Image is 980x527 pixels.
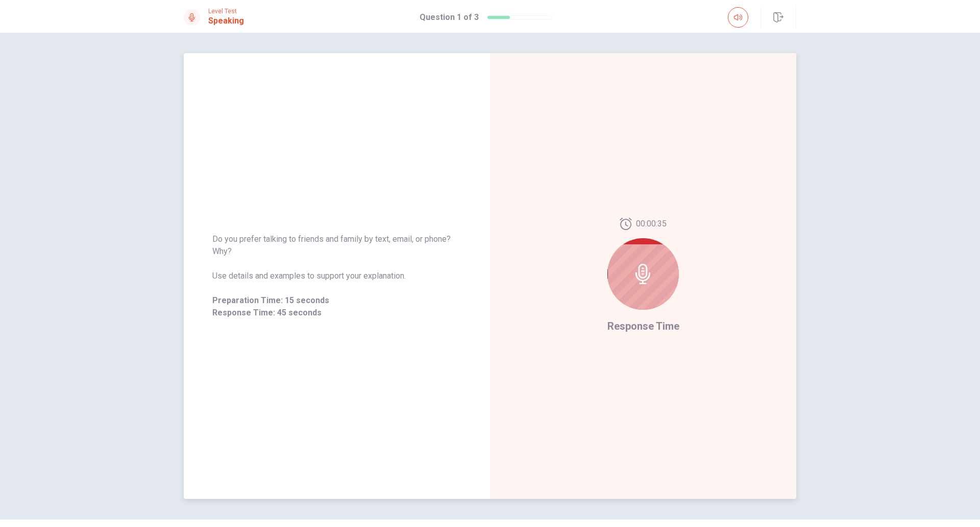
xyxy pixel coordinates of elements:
span: Response Time: 45 seconds [212,307,461,319]
span: Use details and examples to support your explanation. [212,270,461,282]
span: Level Test [208,8,244,15]
span: Do you prefer talking to friends and family by text, email, or phone? Why? [212,233,461,258]
h1: Speaking [208,15,244,27]
h1: Question 1 of 3 [420,11,479,24]
span: Preparation Time: 15 seconds [212,294,461,307]
span: 00:00:35 [636,218,667,230]
span: Response Time [607,320,679,332]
